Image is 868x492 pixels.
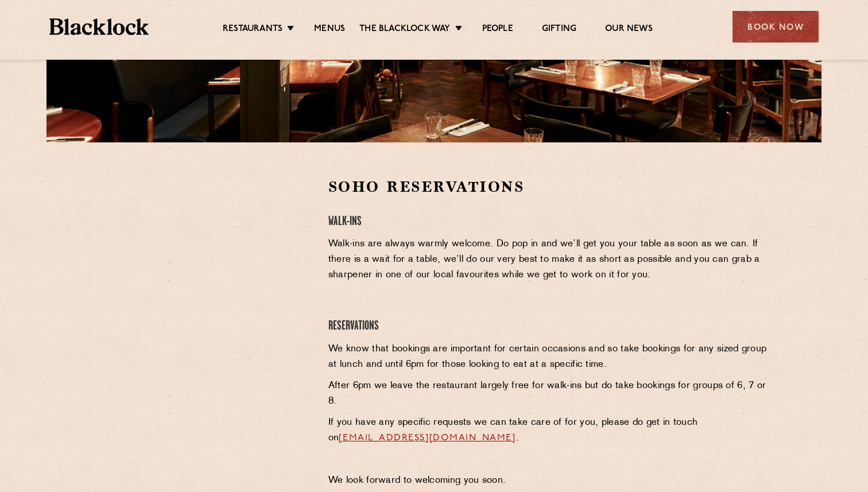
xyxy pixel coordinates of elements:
a: Menus [314,24,345,36]
a: The Blacklock Way [359,24,450,36]
a: [EMAIL_ADDRESS][DOMAIN_NAME] [339,433,516,443]
a: Our News [605,24,653,36]
p: We look forward to welcoming you soon. [328,473,769,489]
iframe: OpenTable make booking widget [141,177,270,350]
p: We know that bookings are important for certain occasions and so take bookings for any sized grou... [328,342,769,373]
p: After 6pm we leave the restaurant largely free for walk-ins but do take bookings for groups of 6,... [328,378,769,409]
a: Gifting [542,24,576,36]
h2: Soho Reservations [328,177,769,197]
h4: Walk-Ins [328,214,769,230]
p: If you have any specific requests we can take care of for you, please do get in touch on . [328,415,769,446]
a: Restaurants [223,24,282,36]
div: Book Now [733,11,819,42]
img: BL_Textured_Logo-footer-cropped.svg [49,18,149,35]
p: Walk-ins are always warmly welcome. Do pop in and we’ll get you your table as soon as we can. If ... [328,237,769,283]
h4: Reservations [328,319,769,334]
a: People [482,24,513,36]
